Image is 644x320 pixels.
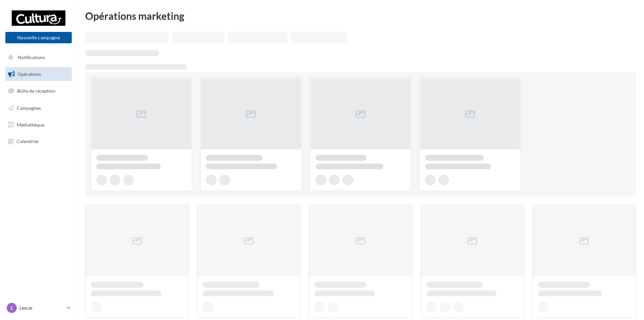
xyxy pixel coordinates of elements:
a: Campagnes [4,101,73,115]
span: L [11,305,13,311]
a: Calendrier [4,134,73,148]
a: L Lescar [5,302,72,314]
div: Opérations marketing [85,11,636,21]
p: Lescar [19,305,64,311]
span: Notifications [18,54,45,60]
span: Opérations [17,71,41,77]
button: Notifications [4,50,70,64]
a: Opérations [4,67,73,81]
span: Médiathèque [17,122,44,127]
span: Campagnes [17,105,41,111]
span: Boîte de réception [17,88,55,94]
a: Boîte de réception [4,84,73,98]
span: Calendrier [17,138,39,144]
button: Nouvelle campagne [5,32,72,43]
a: Médiathèque [4,118,73,132]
